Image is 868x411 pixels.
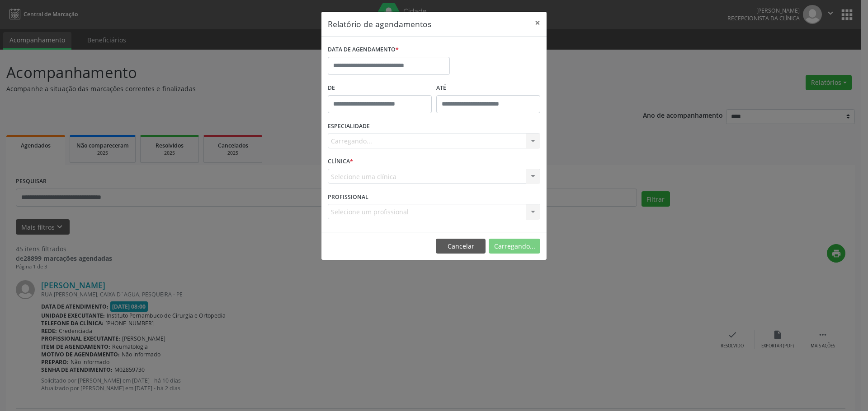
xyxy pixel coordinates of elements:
[328,190,368,204] label: PROFISSIONAL
[328,18,431,30] h5: Relatório de agendamentos
[328,81,432,95] label: De
[328,155,353,169] label: CLÍNICA
[328,120,370,134] label: ESPECIALIDADE
[489,239,540,254] button: Carregando...
[328,43,399,57] label: DATA DE AGENDAMENTO
[528,12,547,34] button: Close
[436,239,486,254] button: Cancelar
[436,81,540,95] label: ATÉ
